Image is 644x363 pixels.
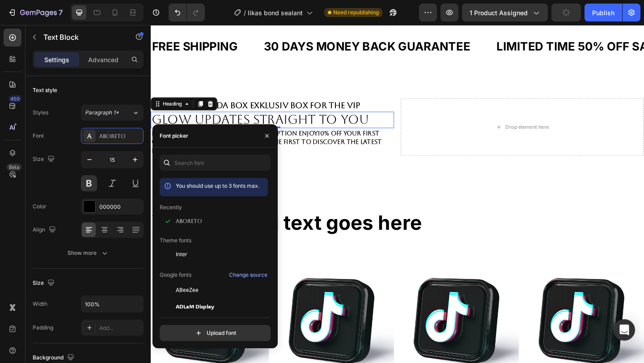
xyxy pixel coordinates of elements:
span: Aboreto [176,217,202,225]
span: likas bond sealant [248,8,303,17]
iframe: Design area [151,25,644,363]
div: Beta [7,164,21,171]
div: Width [33,300,47,308]
p: Text Block [43,32,119,42]
div: Undo/Redo [169,4,205,21]
p: Recently [160,203,182,211]
button: Show more [33,245,144,261]
span: Paragraph 1* [85,109,119,117]
div: Aboreto [99,132,141,140]
div: Padding [33,324,53,332]
button: 7 [4,4,67,21]
div: 0 [128,116,137,123]
p: Settings [44,55,69,64]
div: Open Intercom Messenger [614,319,635,341]
div: Publish [592,8,614,17]
div: Size [33,277,56,289]
p: Maganda box exklusiv box for the vip [1,81,264,93]
span: / [244,8,246,17]
input: Search font [160,155,271,171]
button: 1 product assigned [462,4,548,21]
div: 450 [8,95,21,102]
div: Show more [68,249,109,257]
div: Font picker [160,132,188,140]
span: You should use up to 3 fonts max. [176,182,259,189]
p: Advanced [88,55,119,64]
p: Theme fonts [160,236,191,245]
p: glow updates straight to you [1,95,264,111]
div: Size [33,153,56,165]
span: Need republishing [333,8,379,17]
div: Add... [99,324,141,332]
div: Upload font [194,329,236,338]
p: 7 [59,7,63,18]
button: Publish [585,4,622,21]
div: Align [33,224,58,236]
span: 1 product assigned [470,8,528,17]
span: Inter [176,250,187,258]
p: Become a member with your subscription enjoy , get exclusive gifts, and be the first to discover ... [1,113,264,141]
input: Auto [81,296,143,312]
div: Text style [33,86,57,94]
div: Color [33,203,47,211]
div: Styles [33,109,48,117]
div: Change source [229,271,267,279]
div: 000000 [99,203,141,211]
span: ABeeZee [176,286,199,294]
button: Change source [229,270,268,280]
div: LIMITED TIME 50% OFF SALE [375,14,557,33]
button: Paragraph 1* [81,105,144,121]
span: ADLaM Display [176,302,214,310]
div: Font [33,132,44,140]
button: Upload font [160,325,271,341]
div: Heading [11,82,36,90]
div: Drop element here [386,108,433,115]
p: Google fonts [160,271,191,279]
